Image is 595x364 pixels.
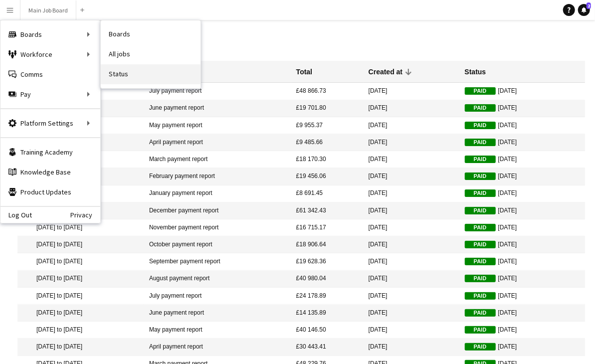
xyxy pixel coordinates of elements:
[460,185,585,202] mat-cell: [DATE]
[291,305,364,322] mat-cell: £14 135.89
[460,168,585,185] mat-cell: [DATE]
[364,305,460,322] mat-cell: [DATE]
[364,322,460,339] mat-cell: [DATE]
[291,117,364,134] mat-cell: £9 955.37
[465,189,496,197] span: Paid
[291,236,364,253] mat-cell: £18 906.64
[291,202,364,219] mat-cell: £61 342.43
[364,100,460,117] mat-cell: [DATE]
[0,44,100,64] div: Workforce
[460,288,585,305] mat-cell: [DATE]
[587,2,591,9] span: 2
[101,64,200,84] a: Status
[465,122,496,129] span: Paid
[0,84,100,104] div: Pay
[465,67,486,76] div: Status
[0,162,100,182] a: Knowledge Base
[460,202,585,219] mat-cell: [DATE]
[291,151,364,168] mat-cell: £18 170.30
[144,134,291,151] mat-cell: April payment report
[291,83,364,100] mat-cell: £48 866.73
[101,44,200,64] a: All jobs
[460,305,585,322] mat-cell: [DATE]
[364,253,460,270] mat-cell: [DATE]
[296,67,312,76] div: Total
[144,339,291,356] mat-cell: April payment report
[465,104,496,112] span: Paid
[460,253,585,270] mat-cell: [DATE]
[465,343,496,351] span: Paid
[364,288,460,305] mat-cell: [DATE]
[144,322,291,339] mat-cell: May payment report
[161,67,206,76] div: Report title
[144,236,291,253] mat-cell: October payment report
[465,139,496,146] span: Paid
[460,219,585,236] mat-cell: [DATE]
[0,182,100,202] a: Product Updates
[17,271,144,288] mat-cell: [DATE] to [DATE]
[364,271,460,288] mat-cell: [DATE]
[291,339,364,356] mat-cell: £30 443.41
[144,151,291,168] mat-cell: March payment report
[17,219,144,236] mat-cell: [DATE] to [DATE]
[460,236,585,253] mat-cell: [DATE]
[369,67,411,76] div: Created at
[291,100,364,117] mat-cell: £19 701.80
[144,202,291,219] mat-cell: December payment report
[291,185,364,202] mat-cell: £8 691.45
[144,83,291,100] mat-cell: July payment report
[460,100,585,117] mat-cell: [DATE]
[364,83,460,100] mat-cell: [DATE]
[465,326,496,334] span: Paid
[291,168,364,185] mat-cell: £19 456.06
[364,202,460,219] mat-cell: [DATE]
[460,271,585,288] mat-cell: [DATE]
[0,64,100,84] a: Comms
[0,211,32,219] a: Log Out
[465,309,496,317] span: Paid
[144,185,291,202] mat-cell: January payment report
[460,83,585,100] mat-cell: [DATE]
[460,151,585,168] mat-cell: [DATE]
[101,24,200,44] a: Boards
[20,0,76,20] button: Main Job Board
[144,219,291,236] mat-cell: November payment report
[465,224,496,231] span: Paid
[144,100,291,117] mat-cell: June payment report
[291,322,364,339] mat-cell: £40 146.50
[465,258,496,265] span: Paid
[364,151,460,168] mat-cell: [DATE]
[17,253,144,270] mat-cell: [DATE] to [DATE]
[364,236,460,253] mat-cell: [DATE]
[291,134,364,151] mat-cell: £9 485.66
[144,271,291,288] mat-cell: August payment report
[460,322,585,339] mat-cell: [DATE]
[465,241,496,248] span: Paid
[291,288,364,305] mat-cell: £24 178.89
[17,288,144,305] mat-cell: [DATE] to [DATE]
[17,38,585,53] h1: Reports
[465,275,496,282] span: Paid
[291,219,364,236] mat-cell: £16 715.17
[17,305,144,322] mat-cell: [DATE] to [DATE]
[0,24,100,44] div: Boards
[17,339,144,356] mat-cell: [DATE] to [DATE]
[364,117,460,134] mat-cell: [DATE]
[144,305,291,322] mat-cell: June payment report
[291,253,364,270] mat-cell: £19 628.36
[291,271,364,288] mat-cell: £40 980.04
[465,87,496,95] span: Paid
[0,142,100,162] a: Training Academy
[460,134,585,151] mat-cell: [DATE]
[460,339,585,356] mat-cell: [DATE]
[364,185,460,202] mat-cell: [DATE]
[17,236,144,253] mat-cell: [DATE] to [DATE]
[465,292,496,300] span: Paid
[144,288,291,305] mat-cell: July payment report
[0,113,100,133] div: Platform Settings
[465,207,496,214] span: Paid
[144,117,291,134] mat-cell: May payment report
[364,168,460,185] mat-cell: [DATE]
[364,339,460,356] mat-cell: [DATE]
[460,117,585,134] mat-cell: [DATE]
